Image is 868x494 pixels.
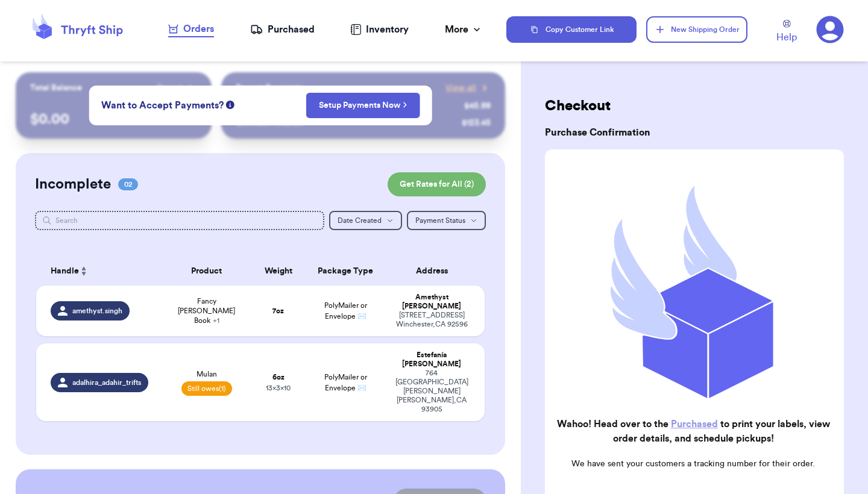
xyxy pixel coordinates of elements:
span: PolyMailer or Envelope ✉️ [324,374,367,392]
div: More [445,22,483,37]
th: Address [386,257,485,286]
th: Product [162,257,251,286]
button: Get Rates for All (2) [388,172,486,196]
div: [STREET_ADDRESS] Winchester , CA 92596 [393,311,470,329]
p: $ 0.00 [30,110,197,129]
div: $ 45.99 [464,100,491,112]
h3: Purchase Confirmation [545,125,844,140]
a: Help [776,20,797,45]
span: Help [776,30,797,45]
div: $ 123.45 [462,117,491,129]
button: Copy Customer Link [506,16,637,43]
span: View all [445,82,476,94]
div: Orders [168,22,214,36]
div: 764 [GEOGRAPHIC_DATA][PERSON_NAME] [PERSON_NAME] , CA 93905 [393,369,470,414]
a: Setup Payments Now [319,99,407,111]
a: Purchased [250,22,315,37]
button: New Shipping Order [646,16,747,43]
button: Payment Status [407,211,486,230]
button: Sort ascending [79,264,89,278]
a: View all [445,82,491,94]
span: Still owes (1) [181,381,232,396]
span: PolyMailer or Envelope ✉️ [324,302,367,320]
span: Date Created [338,217,382,224]
span: 02 [118,178,138,190]
button: Date Created [329,211,402,230]
button: Setup Payments Now [306,93,420,118]
span: Payment Status [415,217,465,224]
span: adalhira_adahir_trifts [72,378,141,387]
a: Payout [157,82,197,94]
p: Recent Payments [236,82,303,94]
input: Search [35,211,324,230]
span: Mulan [197,369,217,379]
span: + 1 [213,317,219,324]
a: Purchased [671,419,718,429]
a: Orders [168,22,214,37]
span: amethyst.singh [72,306,122,316]
div: Estefanía [PERSON_NAME] [393,351,470,369]
span: Want to Accept Payments? [101,98,224,113]
div: Amethyst [PERSON_NAME] [393,293,470,311]
span: Handle [51,265,79,278]
span: Fancy [PERSON_NAME] Book [169,296,244,325]
th: Weight [251,257,305,286]
p: We have sent your customers a tracking number for their order. [555,458,832,470]
strong: 6 oz [272,374,285,381]
a: Inventory [350,22,409,37]
h2: Wahoo! Head over to the to print your labels, view order details, and schedule pickups! [555,417,832,446]
p: Total Balance [30,82,82,94]
th: Package Type [305,257,386,286]
h2: Checkout [545,96,844,116]
strong: 7 oz [272,307,284,314]
h2: Incomplete [35,175,111,194]
span: 13 x 3 x 10 [266,384,291,392]
span: Payout [157,82,183,94]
